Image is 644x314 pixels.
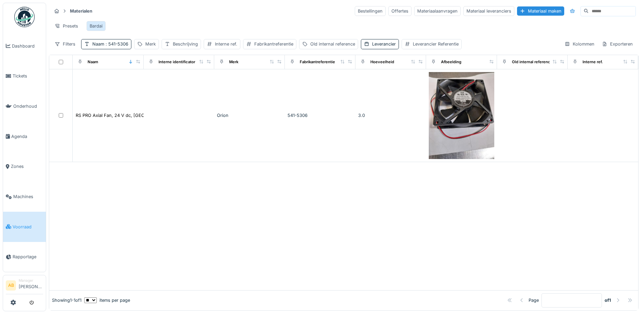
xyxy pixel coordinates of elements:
div: Merk [229,59,238,65]
div: items per page [84,297,130,303]
a: Agenda [3,121,46,152]
div: 541-5306 [288,112,353,119]
div: Interne ref. [215,41,237,47]
div: Naam [88,59,98,65]
span: Onderhoud [13,103,43,109]
div: Leverancier Referentie [413,41,459,47]
div: Offertes [388,6,411,16]
a: Rapportage [3,242,46,272]
div: Naam [92,41,128,47]
div: 3.0 [358,112,423,119]
div: Afbeelding [441,59,461,65]
span: Dashboard [12,43,43,49]
a: Machines [3,181,46,212]
div: Orion [217,112,282,119]
span: Tickets [13,73,43,79]
div: Materiaalaanvragen [414,6,461,16]
div: Page [529,297,539,303]
img: Badge_color-CXgf-gQk.svg [14,7,35,27]
div: Exporteren [599,39,636,49]
div: Filters [52,39,78,49]
a: Onderhoud [3,91,46,121]
div: Showing 1 - 1 of 1 [52,297,81,303]
span: Machines [13,193,43,200]
li: AB [6,280,16,291]
span: Zones [11,163,43,170]
div: Beschrijving [173,41,198,47]
div: Bardai [90,23,103,29]
div: RS PRO Axial Fan, 24 V dc, [GEOGRAPHIC_DATA] Operation, 68m³/h, 2.41W, 100mA Max, 80 x 80 x 25m-5... [76,112,320,119]
div: Leverancier [372,41,396,47]
div: Fabrikantreferentie [254,41,293,47]
a: Tickets [3,61,46,91]
div: Merk [145,41,156,47]
div: Interne identificator [159,59,195,65]
span: : 541-5306 [104,41,128,47]
span: Voorraad [13,224,43,230]
div: Interne ref. [583,59,603,65]
a: Dashboard [3,31,46,61]
div: Materiaal maken [517,6,564,16]
div: Fabrikantreferentie [300,59,335,65]
div: Manager [19,278,43,283]
a: Voorraad [3,212,46,242]
div: Bestellingen [355,6,386,16]
a: AB Manager[PERSON_NAME] [6,278,43,294]
li: [PERSON_NAME] [19,278,43,293]
span: Agenda [11,133,43,140]
strong: of 1 [605,297,611,303]
div: Kolommen [562,39,597,49]
div: Old internal reference [512,59,553,65]
div: Hoeveelheid [370,59,394,65]
a: Zones [3,152,46,182]
img: RS PRO Axial Fan, 24 V dc, DC Operation, 68m³/h, 2.41W, 100mA Max, 80 x 80 x 25m-541-5306m [429,72,494,159]
div: Old internal reference [310,41,355,47]
strong: Materialen [67,8,95,14]
span: Rapportage [13,254,43,260]
div: Presets [52,21,81,31]
div: Materiaal leveranciers [463,6,514,16]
